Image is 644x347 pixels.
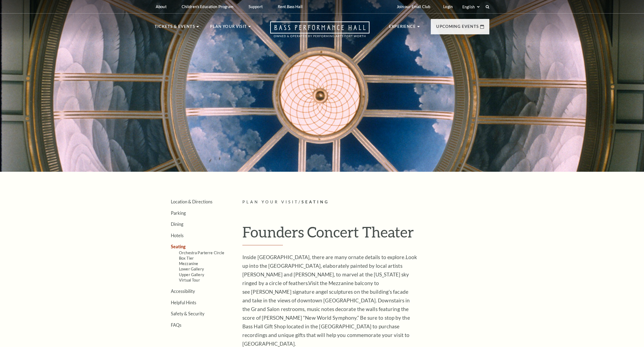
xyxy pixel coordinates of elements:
[210,23,247,33] p: Plan Your Visit
[155,23,195,33] p: Tickets & Events
[179,272,204,277] a: Upper Gallery
[171,311,204,316] a: Safety & Security
[436,23,479,33] p: Upcoming Events
[301,200,329,204] span: Seating
[171,233,184,238] a: Hotels
[179,267,204,271] a: Lower Gallery
[171,222,183,227] a: Dining
[242,254,417,286] span: Look up into the [GEOGRAPHIC_DATA], elaborately painted by local artists [PERSON_NAME] and [PERSO...
[171,199,212,204] a: Location & Directions
[278,4,303,9] p: Rent Bass Hall
[179,250,225,255] a: Orchestra Parterre Circle
[242,200,299,204] span: Plan Your Visit
[171,322,181,328] a: FAQs
[242,199,489,206] p: /
[179,278,200,282] a: Virtual Tour
[461,4,480,9] select: Select:
[242,223,489,245] h1: Founders Concert Theater
[179,261,198,266] a: Mezzanine
[171,300,196,305] a: Helpful Hints
[179,256,194,260] a: Box Tier
[156,4,167,9] p: About
[171,244,186,249] a: Seating
[389,23,416,33] p: Experience
[249,4,263,9] p: Support
[171,210,186,216] a: Parking
[171,289,195,294] a: Accessibility
[182,4,233,9] p: Children's Education Program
